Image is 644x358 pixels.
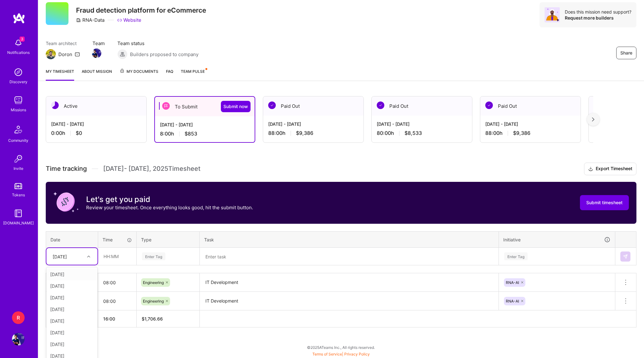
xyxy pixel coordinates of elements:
button: Submit now [221,101,251,112]
div: Invite [14,165,23,172]
span: Submit timesheet [586,199,623,206]
span: [DATE] - [DATE] , 2025 Timesheet [103,165,200,173]
div: 80:00 h [377,130,467,136]
img: Builders proposed to company [117,49,127,59]
a: Website [117,17,141,23]
span: Submit now [223,103,248,110]
div: Paid Out [480,96,581,116]
div: © 2025 ATeams Inc., All rights reserved. [38,339,644,355]
img: bell [12,37,25,49]
div: Does this mission need support? [565,9,631,15]
div: [DATE] [46,327,97,338]
i: icon Mail [75,52,80,57]
span: $8,533 [405,130,422,136]
div: [DATE] [46,303,97,315]
img: Avatar [545,7,560,22]
a: R [10,311,26,324]
img: Team Architect [46,49,56,59]
button: Export Timesheet [584,163,636,175]
th: Date [46,231,98,248]
div: 88:00 h [485,130,576,136]
a: Team Member Avatar [92,48,101,59]
div: Initiative [503,236,611,243]
div: Paid Out [372,96,472,116]
div: Request more builders [565,15,631,21]
th: Task [200,231,499,248]
a: About Mission [82,68,112,81]
div: [DATE] - [DATE] [485,121,576,127]
textarea: IT Development [200,292,498,310]
span: Builders proposed to company [130,51,198,58]
span: Time tracking [46,165,87,173]
div: [DATE] - [DATE] [51,121,141,127]
span: My Documents [120,68,158,75]
div: 0:00 h [51,130,141,136]
a: Terms of Service [312,352,342,356]
i: icon Download [588,166,593,172]
button: Share [616,47,636,59]
div: [DATE] - [DATE] [160,121,250,128]
div: Active [46,96,146,116]
div: Notifications [7,49,30,56]
div: Paid Out [263,96,363,116]
span: Engineering [143,280,164,285]
div: [DATE] [53,253,67,260]
span: RNA-AI [506,280,519,285]
h3: Let's get you paid [86,195,253,204]
img: discovery [12,66,25,78]
img: guide book [12,207,25,220]
div: [DATE] [46,280,97,292]
a: Privacy Policy [344,352,370,356]
img: Active [51,101,59,109]
div: Enter Tag [142,251,165,261]
span: Share [620,50,632,56]
span: $853 [185,130,197,137]
img: Paid Out [268,101,276,109]
div: [DATE] - [DATE] [268,121,358,127]
img: logo [13,13,25,24]
img: Invite [12,153,25,165]
span: Engineering [143,299,164,303]
span: | [312,352,370,356]
span: 3 [20,37,25,42]
span: Team Pulse [181,69,205,74]
div: R [12,311,25,324]
h3: Fraud detection platform for eCommerce [76,6,206,14]
img: coin [53,189,79,215]
p: Review your timesheet. Once everything looks good, hit the submit button. [86,204,253,211]
th: Type [137,231,200,248]
div: Missions [11,107,26,113]
div: [DATE] [46,338,97,350]
img: right [592,117,594,122]
img: Team Member Avatar [92,49,101,58]
a: FAQ [166,68,173,81]
img: Paid Out [377,101,384,109]
div: Enter Tag [504,251,528,261]
div: Doron [58,51,72,58]
div: Discovery [9,78,27,85]
div: Time [103,236,132,243]
div: [DATE] [46,315,97,327]
img: To Submit [162,102,170,110]
div: 8:00 h [160,130,250,137]
img: teamwork [12,94,25,107]
button: Submit timesheet [580,195,629,210]
textarea: IT Development [200,274,498,291]
input: HH:MM [98,274,136,291]
a: User Avatar [10,333,26,345]
span: $9,386 [296,130,313,136]
span: Team [92,40,105,47]
img: tokens [15,183,22,189]
img: Community [11,122,26,137]
a: My timesheet [46,68,74,81]
img: Paid Out [485,101,493,109]
div: RNA-Data [76,17,104,23]
div: To Submit [155,97,255,116]
div: Tokens [12,192,25,198]
a: My Documents [120,68,158,81]
div: Community [8,137,28,144]
img: Submit [623,254,628,259]
input: HH:MM [98,248,136,265]
th: Total [46,310,98,327]
span: $ 1,706.66 [142,316,163,321]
